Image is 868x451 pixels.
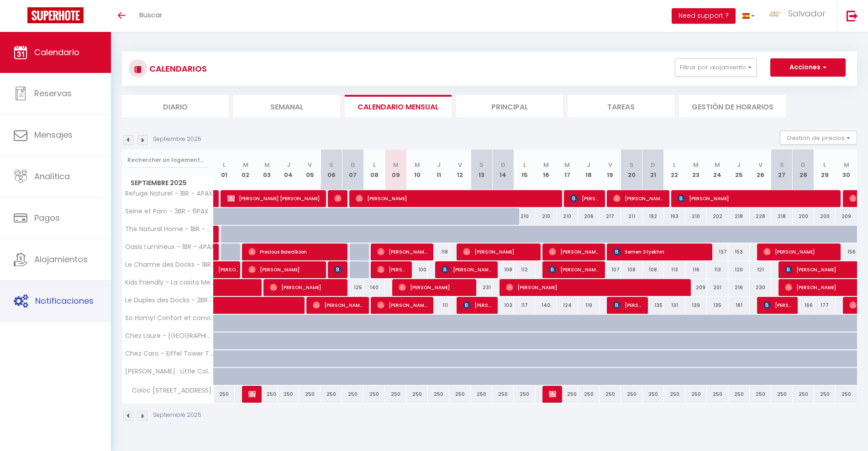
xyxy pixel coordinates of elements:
[664,208,685,225] div: 193
[600,208,621,225] div: 217
[437,161,441,169] abbr: J
[543,161,549,169] abbr: M
[728,279,750,296] div: 216
[608,161,612,169] abbr: V
[299,150,321,190] th: 05
[771,208,793,225] div: 218
[501,161,505,169] abbr: D
[124,244,215,250] span: Oasis Lumineux - 1BR - 4PAX
[707,150,728,190] th: 24
[321,150,342,190] th: 06
[248,261,320,278] span: [PERSON_NAME]
[342,150,363,190] th: 07
[780,161,784,169] abbr: S
[124,190,213,197] span: Refuge Naturel - 1BR - 4PAX
[651,161,655,169] abbr: D
[492,297,514,314] div: 103
[771,150,793,190] th: 27
[124,386,214,396] span: Coloc [STREET_ADDRESS]
[321,386,342,403] div: 250
[34,47,79,58] span: Calendario
[621,261,642,278] div: 108
[707,244,728,260] div: 137
[34,171,70,182] span: Analítica
[463,296,492,314] span: [PERSON_NAME]
[642,261,664,278] div: 108
[564,161,570,169] abbr: M
[334,190,342,207] span: [PERSON_NAME]
[506,279,685,296] span: [PERSON_NAME]
[218,256,239,274] span: [PERSON_NAME]
[514,208,535,225] div: 210
[549,243,599,260] span: [PERSON_NAME]
[549,385,556,403] span: [PERSON_NAME]
[214,261,235,279] a: [PERSON_NAME]
[233,95,340,117] li: Semanal
[363,150,385,190] th: 08
[124,297,215,304] span: Le Duplex des Docks - 2BR - 4PAX
[248,385,256,403] span: [PERSON_NAME]
[406,150,428,190] th: 10
[600,386,621,403] div: 250
[342,279,363,296] div: 125
[34,88,72,99] span: Reservas
[34,212,60,223] span: Pagos
[223,161,226,169] abbr: L
[124,350,215,357] span: Chez Caro - Eiffel Tower Terrace & Family Bliss - So Homy!
[728,297,750,314] div: 181
[771,386,793,403] div: 250
[793,386,814,403] div: 250
[728,244,750,260] div: 153
[264,161,270,169] abbr: M
[728,261,750,278] div: 120
[780,131,857,145] button: Gestión de precios
[442,261,492,278] span: [PERSON_NAME]
[377,261,406,278] span: [PERSON_NAME]
[750,279,771,296] div: 230
[342,386,363,403] div: 250
[750,386,771,403] div: 250
[836,244,857,260] div: 156
[707,279,728,296] div: 201
[557,208,578,225] div: 210
[587,161,590,169] abbr: J
[763,296,792,314] span: [PERSON_NAME]
[707,208,728,225] div: 202
[351,161,355,169] abbr: D
[715,161,720,169] abbr: M
[621,208,642,225] div: 211
[728,386,750,403] div: 250
[124,208,209,215] span: Seine et Parc - 3BR - 6PAX
[356,190,556,207] span: [PERSON_NAME]
[449,386,471,403] div: 250
[707,386,728,403] div: 250
[139,10,162,20] span: Buscar
[793,150,814,190] th: 28
[613,296,642,314] span: [PERSON_NAME]
[630,161,634,169] abbr: S
[758,161,763,169] abbr: V
[122,95,229,117] li: Diario
[34,254,88,265] span: Alojamientos
[463,243,535,260] span: [PERSON_NAME]
[124,315,215,321] span: So Homy! Confort et convivialité Nord [GEOGRAPHIC_DATA]
[514,150,535,190] th: 15
[373,161,376,169] abbr: L
[814,386,836,403] div: 250
[578,150,600,190] th: 18
[685,386,707,403] div: 250
[737,161,741,169] abbr: J
[836,208,857,225] div: 209
[750,261,771,278] div: 121
[664,386,685,403] div: 250
[471,150,492,190] th: 13
[334,261,342,278] span: [PERSON_NAME]
[406,386,428,403] div: 250
[679,95,786,117] li: Gestión de horarios
[313,296,363,314] span: [PERSON_NAME]
[492,386,514,403] div: 250
[557,386,578,403] div: 250
[750,208,771,225] div: 228
[844,161,849,169] abbr: M
[243,161,248,169] abbr: M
